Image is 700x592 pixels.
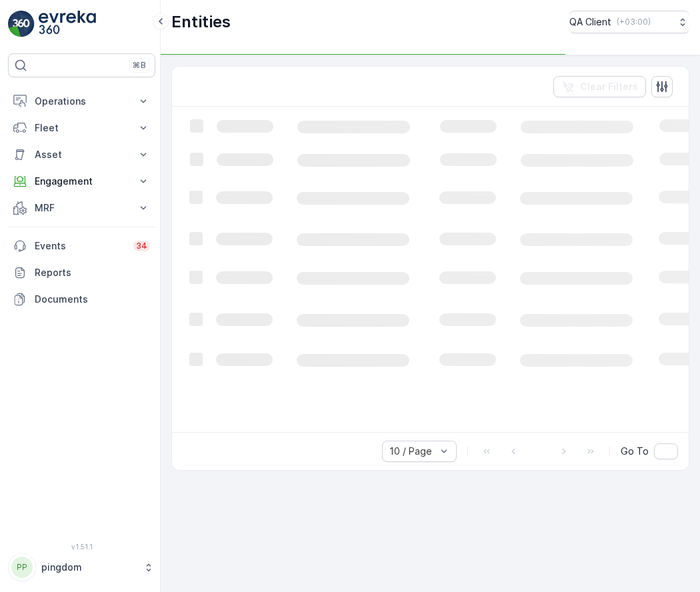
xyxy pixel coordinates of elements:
[8,168,155,195] button: Engagement
[35,266,150,279] p: Reports
[621,445,649,458] span: Go To
[8,88,155,115] button: Operations
[8,286,155,313] a: Documents
[580,80,638,93] p: Clear Filters
[35,95,129,108] p: Operations
[171,11,231,33] p: Entities
[39,11,96,37] img: logo_light-DOdMpM7g.png
[8,543,155,551] span: v 1.51.1
[569,11,689,33] button: QA Client(+03:00)
[35,201,129,215] p: MRF
[8,141,155,168] button: Asset
[8,233,155,259] a: Events34
[569,15,611,29] p: QA Client
[553,76,646,97] button: Clear Filters
[8,195,155,221] button: MRF
[617,17,651,27] p: ( +03:00 )
[11,557,33,578] div: PP
[35,148,129,161] p: Asset
[136,241,147,251] p: 34
[35,293,150,306] p: Documents
[8,553,155,581] button: PPpingdom
[133,60,146,71] p: ⌘B
[8,259,155,286] a: Reports
[35,175,129,188] p: Engagement
[8,115,155,141] button: Fleet
[8,11,35,37] img: logo
[35,121,129,135] p: Fleet
[35,239,125,253] p: Events
[41,561,137,574] p: pingdom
